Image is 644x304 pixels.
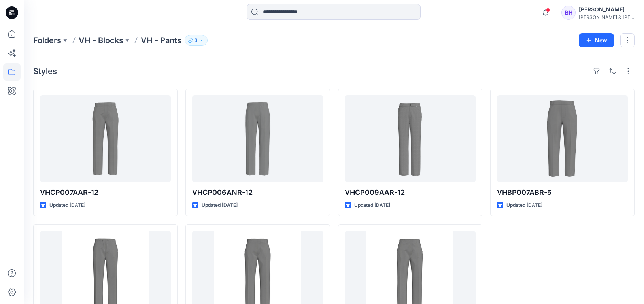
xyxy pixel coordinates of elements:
[345,187,476,198] p: VHCP009AAR-12
[579,14,634,20] div: [PERSON_NAME] & [PERSON_NAME]
[195,36,198,45] p: 3
[185,35,208,46] button: 3
[497,95,628,182] a: VHBP007ABR-5
[33,66,57,76] h4: Styles
[141,35,181,46] p: VH - Pants
[561,6,576,20] div: BH
[202,201,238,210] p: Updated [DATE]
[192,187,323,198] p: VHCP006ANR-12
[49,201,85,210] p: Updated [DATE]
[40,187,171,198] p: VHCP007AAR-12
[33,35,61,46] a: Folders
[40,95,171,182] a: VHCP007AAR-12
[497,187,628,198] p: VHBP007ABR-5
[192,95,323,182] a: VHCP006ANR-12
[506,201,542,210] p: Updated [DATE]
[345,95,476,182] a: VHCP009AAR-12
[79,35,123,46] a: VH - Blocks
[579,5,634,14] div: [PERSON_NAME]
[354,201,390,210] p: Updated [DATE]
[579,33,614,47] button: New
